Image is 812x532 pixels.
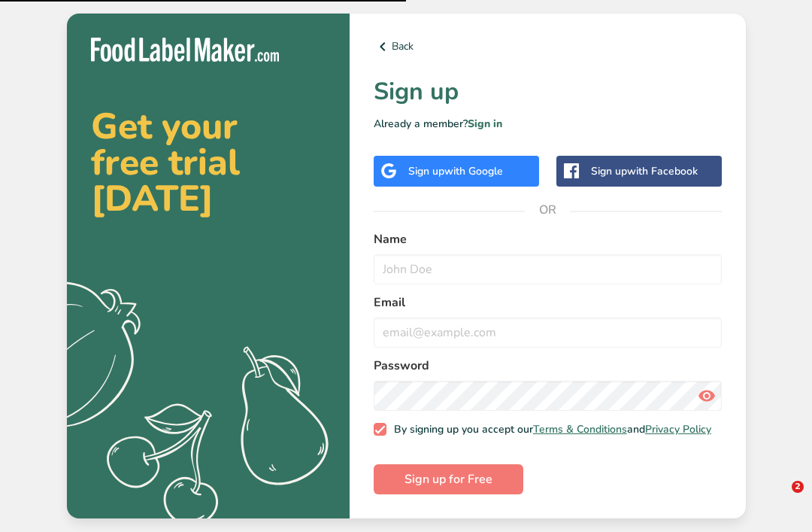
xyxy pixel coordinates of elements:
iframe: Intercom live chat [761,481,797,517]
span: By signing up you accept our and [386,423,711,436]
a: Back [374,38,722,56]
div: Sign up [408,163,503,179]
label: Email [374,293,722,312]
button: Sign up for Free [374,464,523,494]
p: Already a member? [374,116,722,132]
a: Privacy Policy [645,422,711,436]
a: Sign in [468,117,502,131]
h1: Sign up [374,74,722,110]
span: Sign up for Free [404,470,492,488]
span: OR [525,187,570,233]
h2: Get your free trial [DATE] [91,108,326,217]
label: Name [374,230,722,248]
span: with Google [444,164,503,178]
label: Password [374,357,722,375]
span: 2 [792,481,804,493]
a: Terms & Conditions [533,422,627,436]
span: with Facebook [627,164,698,178]
div: Sign up [591,163,698,179]
input: John Doe [374,254,722,284]
img: Food Label Maker [91,38,279,62]
input: email@example.com [374,318,722,348]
